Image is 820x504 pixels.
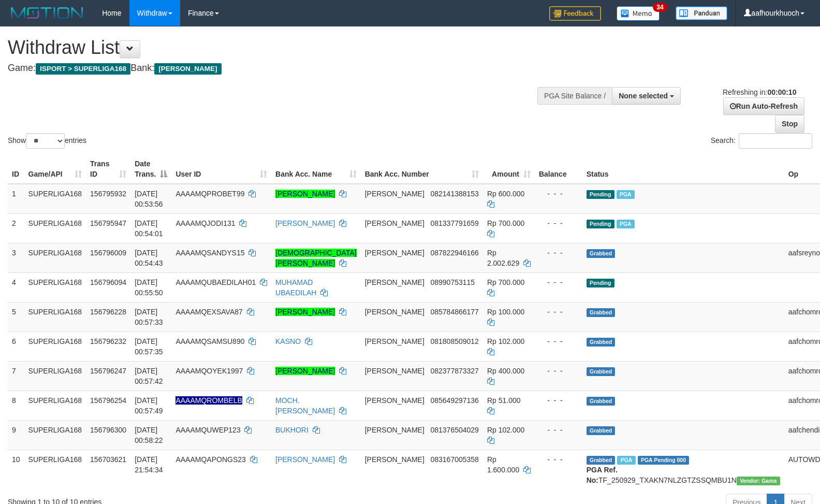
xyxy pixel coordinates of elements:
[487,219,524,227] span: Rp 700.000
[8,184,24,214] td: 1
[8,302,24,332] td: 5
[365,249,424,257] span: [PERSON_NAME]
[365,278,424,286] span: [PERSON_NAME]
[539,307,578,317] div: - - -
[487,308,524,316] span: Rp 100.000
[135,249,163,267] span: [DATE] 00:54:43
[617,6,660,21] img: Button%20Memo.svg
[711,133,812,149] label: Search:
[175,219,235,227] span: AAAAMQJODI131
[539,218,578,228] div: - - -
[135,455,163,474] span: [DATE] 21:54:34
[723,88,796,96] span: Refreshing in:
[539,425,578,435] div: - - -
[539,189,578,199] div: - - -
[487,337,524,345] span: Rp 102.000
[430,455,478,464] span: Copy 083167005358 to clipboard
[587,190,614,199] span: Pending
[90,308,126,316] span: 156796228
[535,154,582,184] th: Balance
[275,278,316,297] a: MUHAMAD UBAEDILAH
[775,115,804,133] a: Stop
[90,367,126,375] span: 156796247
[676,6,727,20] img: panduan.png
[171,154,271,184] th: User ID: activate to sort column ascending
[539,395,578,406] div: - - -
[8,133,86,149] label: Show entries
[275,396,335,415] a: MOCH. [PERSON_NAME]
[90,455,126,464] span: 156703621
[587,456,616,465] span: Grabbed
[275,367,335,375] a: [PERSON_NAME]
[365,190,424,198] span: [PERSON_NAME]
[582,154,784,184] th: Status
[135,219,163,238] span: [DATE] 00:54:01
[8,450,24,489] td: 10
[365,219,424,227] span: [PERSON_NAME]
[175,249,244,257] span: AAAAMQSANDYS15
[617,220,635,228] span: Marked by aafandaneth
[430,426,478,434] span: Copy 081376504029 to clipboard
[539,366,578,376] div: - - -
[549,6,601,21] img: Feedback.jpg
[638,456,690,465] span: PGA Pending
[130,154,171,184] th: Date Trans.: activate to sort column descending
[430,308,478,316] span: Copy 085784866177 to clipboard
[271,154,361,184] th: Bank Acc. Name: activate to sort column ascending
[8,361,24,391] td: 7
[365,337,424,345] span: [PERSON_NAME]
[487,396,521,405] span: Rp 51.000
[487,426,524,434] span: Rp 102.000
[175,396,242,405] span: Nama rekening ada tanda titik/strip, harap diedit
[8,272,24,302] td: 4
[24,272,86,302] td: SUPERLIGA168
[361,154,483,184] th: Bank Acc. Number: activate to sort column ascending
[8,391,24,420] td: 8
[24,243,86,272] td: SUPERLIGA168
[587,426,616,435] span: Grabbed
[587,249,616,258] span: Grabbed
[619,92,668,100] span: None selected
[24,302,86,332] td: SUPERLIGA168
[430,367,478,375] span: Copy 082377873327 to clipboard
[587,367,616,376] span: Grabbed
[175,337,244,345] span: AAAAMQSAMSU890
[767,88,796,96] strong: 00:00:10
[175,278,256,286] span: AAAAMQUBAEDILAH01
[36,63,130,75] span: ISPORT > SUPERLIGA168
[739,133,812,149] input: Search:
[430,337,478,345] span: Copy 081808509012 to clipboard
[275,308,335,316] a: [PERSON_NAME]
[24,450,86,489] td: SUPERLIGA168
[90,278,126,286] span: 156796094
[487,278,524,286] span: Rp 700.000
[365,308,424,316] span: [PERSON_NAME]
[24,154,86,184] th: Game/API: activate to sort column ascending
[723,97,804,115] a: Run Auto-Refresh
[90,219,126,227] span: 156795947
[582,450,784,489] td: TF_250929_TXAKN7NLZGTZSSQMBU1N
[612,87,681,105] button: None selected
[24,213,86,243] td: SUPERLIGA168
[483,154,535,184] th: Amount: activate to sort column ascending
[430,249,478,257] span: Copy 087822946166 to clipboard
[154,63,221,75] span: [PERSON_NAME]
[175,190,244,198] span: AAAAMQPROBET99
[90,396,126,405] span: 156796254
[135,190,163,208] span: [DATE] 00:53:56
[275,426,309,434] a: BUKHORI
[365,426,424,434] span: [PERSON_NAME]
[8,332,24,361] td: 6
[275,455,335,464] a: [PERSON_NAME]
[365,367,424,375] span: [PERSON_NAME]
[617,190,635,199] span: Marked by aafandaneth
[587,338,616,347] span: Grabbed
[587,279,614,287] span: Pending
[587,308,616,317] span: Grabbed
[275,249,357,267] a: [DEMOGRAPHIC_DATA][PERSON_NAME]
[8,243,24,272] td: 3
[135,396,163,415] span: [DATE] 00:57:49
[537,87,612,105] div: PGA Site Balance /
[539,336,578,347] div: - - -
[86,154,130,184] th: Trans ID: activate to sort column ascending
